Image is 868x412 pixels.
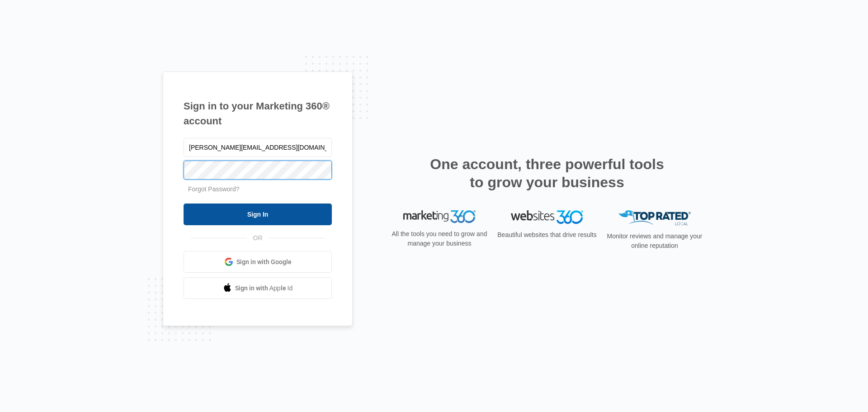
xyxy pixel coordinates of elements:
a: Forgot Password? [188,185,240,193]
input: Email [184,138,332,157]
span: Sign in with Google [236,257,292,267]
img: Top Rated Local [618,210,691,225]
img: Marketing 360 [403,210,476,223]
p: All the tools you need to grow and manage your business [389,229,490,248]
h1: Sign in to your Marketing 360® account [184,99,332,128]
span: OR [247,233,269,243]
img: Websites 360 [511,210,583,223]
p: Beautiful websites that drive results [496,230,598,240]
h2: One account, three powerful tools to grow your business [427,155,667,191]
a: Sign in with Google [184,251,332,273]
span: Sign in with Apple Id [235,284,293,293]
a: Sign in with Apple Id [184,277,332,299]
input: Sign In [184,204,332,225]
p: Monitor reviews and manage your online reputation [604,232,705,251]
